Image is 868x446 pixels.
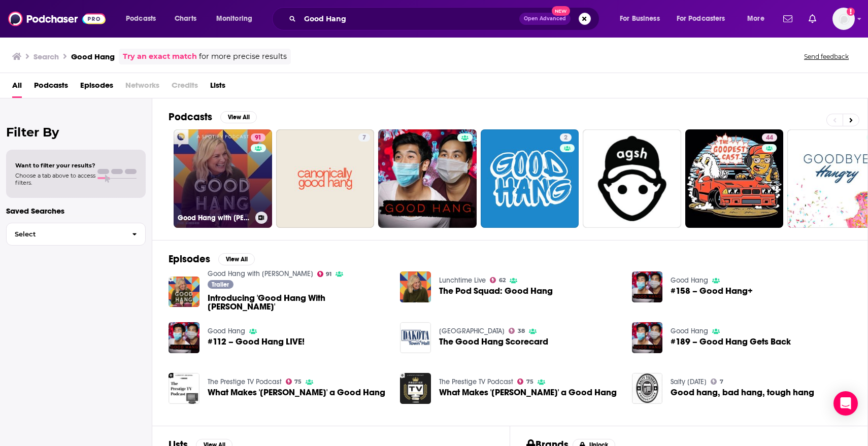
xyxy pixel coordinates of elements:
[766,133,773,143] span: 44
[439,388,617,397] a: What Makes 'Lupin' a Good Hang
[847,8,855,16] svg: Add a profile image
[518,329,525,333] span: 38
[251,133,265,142] a: 91
[255,133,261,143] span: 91
[560,133,572,142] a: 2
[833,391,858,416] div: Open Intercom Messenger
[720,380,723,384] span: 7
[632,271,663,302] img: #158 – Good Hang+
[832,8,855,30] button: Show profile menu
[671,388,814,397] a: Good hang, bad hang, tough hang
[169,322,199,353] img: #112 – Good Hang LIVE!
[671,287,753,295] a: #158 – Good Hang+
[326,272,331,277] span: 91
[208,327,245,335] a: Good Hang
[34,77,68,98] a: Podcasts
[400,271,431,302] a: The Pod Squad: Good Hang
[613,11,673,27] button: open menu
[632,322,663,353] img: #189 – Good Hang Gets Back
[169,277,199,307] a: Introducing 'Good Hang With Amy Poehler'
[509,328,525,334] a: 38
[286,379,302,385] a: 75
[294,380,302,384] span: 75
[208,337,305,346] span: #112 – Good Hang LIVE!
[71,52,115,61] h3: Good Hang
[552,6,570,16] span: New
[564,133,567,143] span: 2
[499,278,506,283] span: 62
[740,11,777,27] button: open menu
[832,8,855,30] span: Logged in as KaitlynEsposito
[172,77,198,98] span: Credits
[218,253,255,265] button: View All
[178,214,251,222] h3: Good Hang with [PERSON_NAME]
[671,276,708,285] a: Good Hang
[174,129,272,228] a: 91Good Hang with [PERSON_NAME]
[711,379,723,385] a: 7
[209,11,265,27] button: open menu
[439,378,513,386] a: The Prestige TV Podcast
[685,129,784,228] a: 44
[208,388,385,397] a: What Makes 'Lupin' a Good Hang
[208,388,385,397] span: What Makes '[PERSON_NAME]' a Good Hang
[123,51,197,62] a: Try an exact match
[519,13,571,25] button: Open AdvancedNew
[119,11,169,27] button: open menu
[779,10,796,27] a: Show notifications dropdown
[317,271,332,277] a: 91
[208,294,388,311] span: Introducing 'Good Hang With [PERSON_NAME]'
[439,327,505,335] a: Dakota Town Hall
[126,12,156,26] span: Podcasts
[439,276,486,285] a: Lunchtime Live
[168,11,203,27] a: Charts
[282,7,609,30] div: Search podcasts, credits, & more...
[169,111,257,123] a: PodcastsView All
[12,77,22,98] a: All
[169,253,255,265] a: EpisodesView All
[175,12,196,26] span: Charts
[358,133,370,142] a: 7
[220,111,257,123] button: View All
[832,8,855,30] img: User Profile
[199,51,287,62] span: for more precise results
[6,206,146,216] p: Saved Searches
[439,337,548,346] span: The Good Hang Scorecard
[481,129,579,228] a: 2
[15,162,95,169] span: Want to filter your results?
[747,12,764,26] span: More
[632,373,663,404] img: Good hang, bad hang, tough hang
[671,337,791,346] a: #189 – Good Hang Gets Back
[400,322,431,353] img: The Good Hang Scorecard
[208,294,388,311] a: Introducing 'Good Hang With Amy Poehler'
[208,378,282,386] a: The Prestige TV Podcast
[169,373,199,404] img: What Makes 'Lupin' a Good Hang
[762,133,777,142] a: 44
[805,10,820,27] a: Show notifications dropdown
[524,16,566,21] span: Open Advanced
[169,253,210,265] h2: Episodes
[677,12,725,26] span: For Podcasters
[362,133,366,143] span: 7
[210,77,225,98] a: Lists
[517,379,533,385] a: 75
[439,287,553,295] a: The Pod Squad: Good Hang
[80,77,113,98] span: Episodes
[276,129,375,228] a: 7
[15,172,95,186] span: Choose a tab above to access filters.
[490,277,506,283] a: 62
[8,9,106,28] img: Podchaser - Follow, Share and Rate Podcasts
[671,378,707,386] a: Salty Tuesday
[7,231,124,237] span: Select
[439,388,617,397] span: What Makes '[PERSON_NAME]' a Good Hang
